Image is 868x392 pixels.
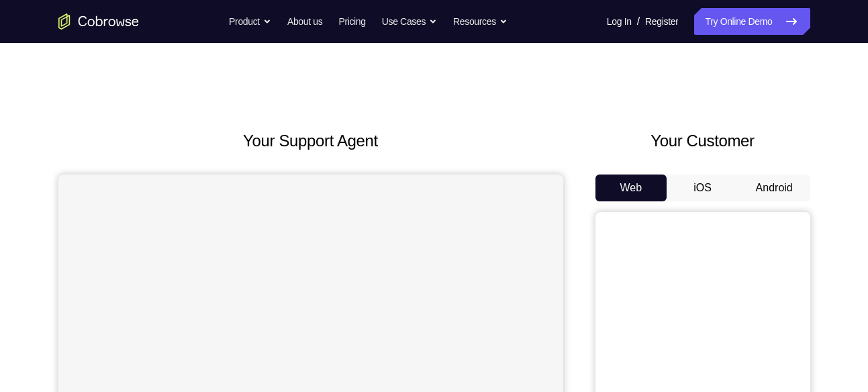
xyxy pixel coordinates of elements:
[453,8,508,35] button: Resources
[58,129,563,153] h2: Your Support Agent
[595,129,810,153] h2: Your Customer
[738,175,810,201] button: Android
[607,8,632,35] a: Log In
[338,8,365,35] a: Pricing
[58,13,139,30] a: Go to the home page
[229,8,271,35] button: Product
[287,8,322,35] a: About us
[382,8,437,35] button: Use Cases
[667,175,738,201] button: iOS
[595,175,667,201] button: Web
[637,13,640,30] span: /
[645,8,678,35] a: Register
[694,8,810,35] a: Try Online Demo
